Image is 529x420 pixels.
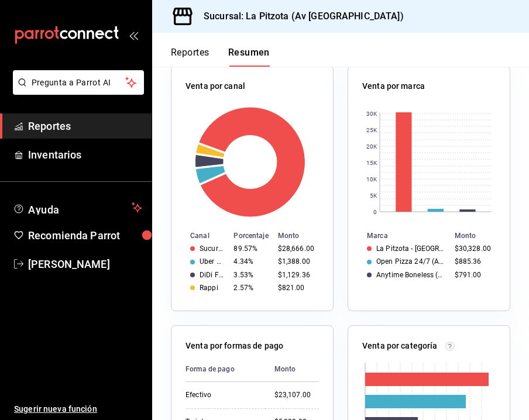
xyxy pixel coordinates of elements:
div: Rappi [200,284,218,292]
th: Monto [273,229,333,242]
text: 20K [366,143,377,150]
th: Monto [265,357,319,382]
button: Resumen [228,47,270,67]
span: Inventarios [28,147,142,163]
button: open_drawer_menu [129,30,138,40]
button: Pregunta a Parrot AI [13,70,144,95]
text: 15K [366,160,377,166]
a: Pregunta a Parrot AI [8,85,144,97]
div: navigation tabs [171,47,270,67]
div: $30,328.00 [455,245,491,253]
span: Ayuda [28,201,127,215]
span: Recomienda Parrot [28,228,142,243]
div: Open Pizza 24/7 (Av. [GEOGRAPHIC_DATA]) [376,257,445,266]
text: 5K [370,192,377,199]
div: $1,129.36 [278,271,314,279]
div: 3.53% [233,271,268,279]
div: Anytime Boneless (Av. [GEOGRAPHIC_DATA]) [376,271,445,279]
th: Porcentaje [229,229,273,242]
th: Marca [348,229,450,242]
div: La Pitzota - [GEOGRAPHIC_DATA] [376,245,445,253]
button: Reportes [171,47,209,67]
div: $885.36 [455,257,491,266]
text: 10K [366,176,377,183]
p: Venta por canal [186,80,245,92]
div: 89.57% [233,245,268,253]
span: Sugerir nueva función [14,403,142,415]
th: Forma de pago [186,357,265,382]
p: Venta por marca [362,80,425,92]
div: Sucursal [200,245,224,253]
p: Venta por categoría [362,340,438,352]
span: Pregunta a Parrot AI [32,77,126,89]
div: $23,107.00 [274,390,319,400]
th: Monto [450,229,510,242]
div: 2.57% [233,284,268,292]
h3: Sucursal: La Pitzota (Av [GEOGRAPHIC_DATA]) [194,9,404,23]
div: DiDi Food [200,271,224,279]
span: [PERSON_NAME] [28,256,142,272]
div: Uber Eats [200,257,224,266]
text: 25K [366,127,377,133]
div: $1,388.00 [278,257,314,266]
text: 30K [366,111,377,117]
div: Efectivo [186,390,256,400]
div: $28,666.00 [278,245,314,253]
p: Venta por formas de pago [186,340,283,352]
div: $791.00 [455,271,491,279]
text: 0 [373,209,377,215]
th: Canal [171,229,229,242]
span: Reportes [28,118,142,134]
div: 4.34% [233,257,268,266]
div: $821.00 [278,284,314,292]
